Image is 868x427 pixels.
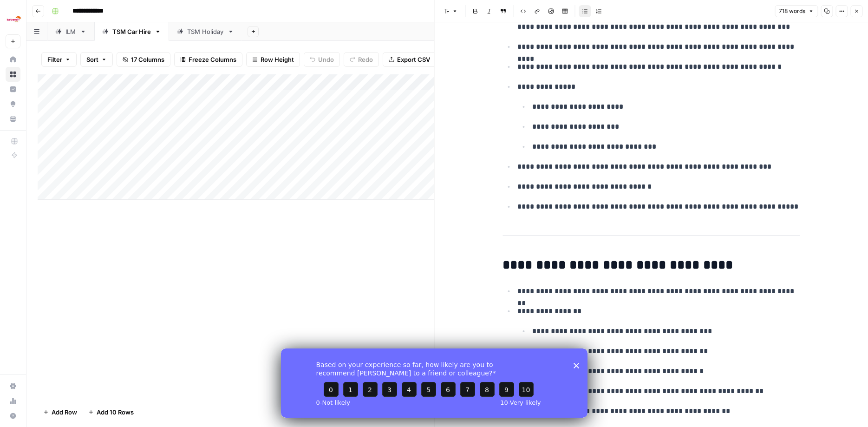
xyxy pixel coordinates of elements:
[246,52,300,67] button: Row Height
[187,27,224,36] div: TSM Holiday
[383,52,436,67] button: Export CSV
[775,5,818,17] button: 718 words
[94,22,169,41] a: TSM Car Hire
[6,67,20,82] a: Browse
[169,22,242,41] a: TSM Holiday
[6,379,20,394] a: Settings
[358,55,373,64] span: Redo
[52,407,77,417] span: Add Row
[97,407,134,417] span: Add 10 Rows
[6,11,22,27] img: Ice Travel Group Logo
[261,55,294,64] span: Row Height
[38,405,83,420] button: Add Row
[281,348,587,418] iframe: Survey from AirOps
[318,55,334,64] span: Undo
[83,405,139,420] button: Add 10 Rows
[779,7,805,15] span: 718 words
[6,112,20,126] a: Your Data
[6,7,20,31] button: Workspace: Ice Travel Group
[47,55,62,64] span: Filter
[397,55,430,64] span: Export CSV
[344,52,379,67] button: Redo
[6,82,20,97] a: Insights
[6,97,20,112] a: Opportunities
[304,52,340,67] button: Undo
[65,27,76,36] div: ILM
[117,52,170,67] button: 17 Columns
[86,55,98,64] span: Sort
[6,394,20,408] a: Usage
[80,52,113,67] button: Sort
[6,408,20,423] button: Help + Support
[189,55,236,64] span: Freeze Columns
[174,52,242,67] button: Freeze Columns
[41,52,77,67] button: Filter
[131,55,164,64] span: 17 Columns
[112,27,151,36] div: TSM Car Hire
[47,22,94,41] a: ILM
[6,52,20,67] a: Home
